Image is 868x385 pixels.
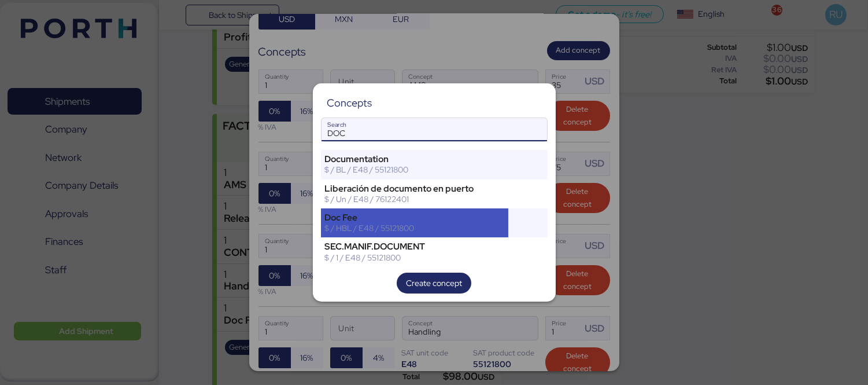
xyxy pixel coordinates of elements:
div: $ / 1 / E48 / 55121800 [325,252,505,263]
div: Documentation [325,154,505,164]
div: $ / BL / E48 / 55121800 [325,164,505,175]
div: $ / HBL / E48 / 55121800 [325,223,505,233]
div: Doc Fee [325,212,505,223]
div: Concepts [327,98,372,108]
div: Liberación de documento en puerto [325,184,505,194]
div: $ / Un / E48 / 76122401 [325,194,505,204]
div: SEC.MANIF.DOCUMENT [325,241,505,252]
input: Search [322,118,547,141]
span: Create concept [406,276,462,290]
button: Create concept [397,273,471,294]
